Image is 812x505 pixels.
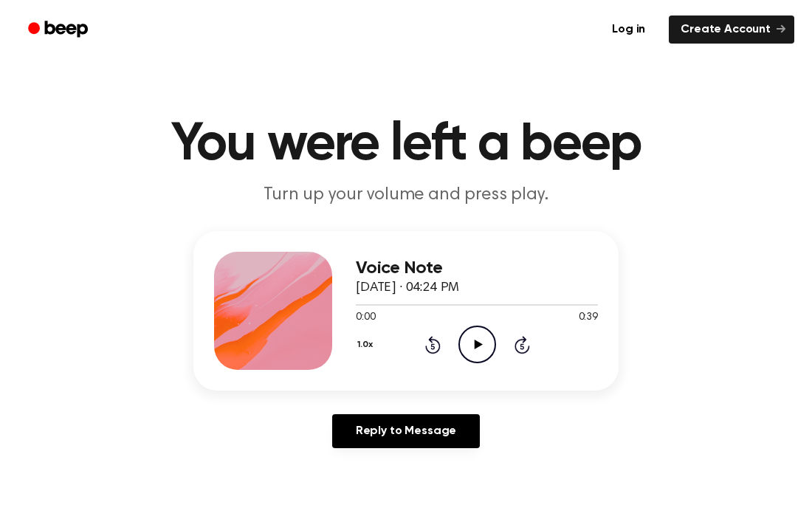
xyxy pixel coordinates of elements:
a: Log in [597,13,660,47]
a: Reply to Message [332,414,480,448]
h1: You were left a beep [28,118,784,171]
span: 0:00 [356,310,375,326]
span: [DATE] · 04:24 PM [356,281,459,295]
p: Turn up your volume and press play. [123,183,689,207]
a: Create Account [669,16,794,44]
a: Beep [18,16,101,44]
span: 0:39 [579,310,598,326]
button: 1.0x [356,332,378,357]
h3: Voice Note [356,258,598,278]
